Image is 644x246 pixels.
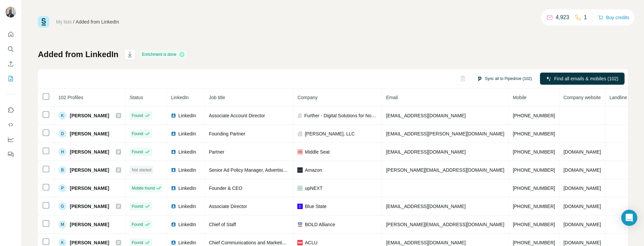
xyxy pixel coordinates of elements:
span: [PERSON_NAME] [70,167,109,173]
button: Sync all to Pipedrive (102) [472,74,537,84]
button: Feedback [5,148,16,160]
span: [PERSON_NAME] [70,130,109,137]
span: Associate Account Director [209,113,265,118]
button: Dashboard [5,133,16,146]
img: LinkedIn logo [171,167,176,173]
div: D [58,130,66,138]
span: [PHONE_NUMBER] [513,204,555,209]
span: Mobile [513,95,527,100]
span: Company website [563,95,601,100]
span: Amazon [305,167,322,173]
span: Founder & CEO [209,186,242,191]
span: Found [132,203,143,209]
span: Found [132,113,143,119]
span: [EMAIL_ADDRESS][DOMAIN_NAME] [386,149,465,155]
span: [PHONE_NUMBER] [513,113,555,118]
span: Chief of Staff [209,222,236,227]
img: LinkedIn logo [171,186,176,191]
div: Open Intercom Messenger [621,210,637,226]
img: company-logo [297,167,303,173]
span: Partner [209,149,224,155]
span: Further - Digital Solutions for Nonprofits [304,112,378,119]
div: M [58,220,66,229]
span: [PERSON_NAME][EMAIL_ADDRESS][DOMAIN_NAME] [386,167,504,173]
img: company-logo [297,222,303,227]
span: [DOMAIN_NAME] [563,222,601,227]
button: Use Surfe API [5,119,16,131]
div: B [58,166,66,174]
img: company-logo [297,186,303,191]
span: Founding Partner [209,131,245,136]
span: Not started [132,167,151,173]
div: P [58,184,66,192]
span: Blue State [305,203,327,210]
span: Status [130,95,143,100]
span: LinkedIn [171,95,189,100]
span: LinkedIn [178,167,196,173]
span: [PHONE_NUMBER] [513,167,555,173]
div: Enrichment is done [140,50,187,58]
span: Found [132,149,143,155]
span: [PERSON_NAME][EMAIL_ADDRESS][DOMAIN_NAME] [386,222,504,227]
div: H [58,148,66,156]
span: Landline [609,95,627,100]
li: / [73,18,75,25]
span: [DOMAIN_NAME] [563,204,601,209]
button: Enrich CSV [5,58,16,70]
span: Company [297,95,317,100]
span: Senior Ad Policy Manager, Advertising Trust Policy [209,167,314,173]
button: Find all emails & mobiles (102) [540,73,625,85]
span: upNEXT [305,185,323,192]
span: 102 Profiles [58,95,83,100]
span: [DOMAIN_NAME] [563,240,601,245]
img: Surfe Logo [38,16,49,28]
img: company-logo [297,240,303,245]
span: LinkedIn [178,239,196,246]
span: [PHONE_NUMBER] [513,240,555,245]
span: Chief Communications and Marketing Officer (CCMO) [209,240,321,245]
span: [DOMAIN_NAME] [563,167,601,173]
span: [EMAIL_ADDRESS][DOMAIN_NAME] [386,204,465,209]
span: Found [132,240,143,246]
div: K [58,112,66,120]
a: My lists [56,19,72,25]
span: [EMAIL_ADDRESS][DOMAIN_NAME] [386,240,465,245]
span: BOLD Alliance [305,221,335,228]
span: Email [386,95,398,100]
span: [PERSON_NAME] [70,221,109,228]
div: G [58,202,66,210]
span: [PHONE_NUMBER] [513,186,555,191]
button: My lists [5,73,16,85]
span: [PERSON_NAME] [70,203,109,210]
span: Middle Seat [305,149,330,155]
span: [PHONE_NUMBER] [513,149,555,155]
img: LinkedIn logo [171,131,176,136]
span: [PERSON_NAME] [70,149,109,155]
span: [EMAIL_ADDRESS][DOMAIN_NAME] [386,113,465,118]
span: [DOMAIN_NAME] [563,186,601,191]
img: company-logo [297,149,303,155]
img: LinkedIn logo [171,204,176,209]
span: LinkedIn [178,130,196,137]
span: Associate Director [209,204,247,209]
h1: Added from LinkedIn [38,49,118,60]
span: ACLU [305,239,317,246]
span: [DOMAIN_NAME] [563,149,601,155]
img: Avatar [5,7,16,17]
button: Buy credits [598,13,629,22]
span: Found [132,221,143,228]
span: LinkedIn [178,185,196,192]
span: Found [132,131,143,137]
span: Mobile found [132,185,155,191]
span: LinkedIn [178,203,196,210]
p: 1 [584,13,587,22]
button: Use Surfe on LinkedIn [5,104,16,116]
p: 4,923 [556,13,569,22]
span: [PERSON_NAME], LLC [305,130,355,137]
span: Job title [209,95,225,100]
span: LinkedIn [178,221,196,228]
span: Find all emails & mobiles (102) [554,75,618,82]
span: [PERSON_NAME] [70,112,109,119]
span: [PHONE_NUMBER] [513,131,555,136]
img: LinkedIn logo [171,113,176,118]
